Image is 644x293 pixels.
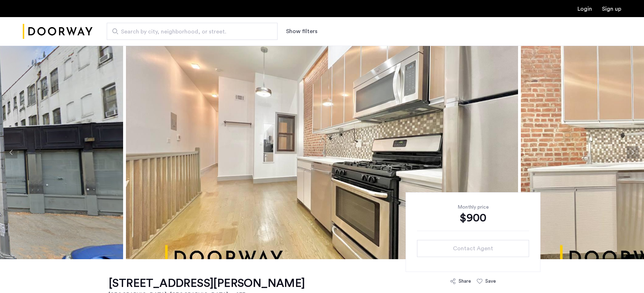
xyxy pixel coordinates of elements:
[109,276,305,291] h1: [STREET_ADDRESS][PERSON_NAME]
[577,6,592,12] a: Login
[602,6,621,12] a: Registration
[627,146,639,158] button: Next apartment
[485,278,496,285] div: Save
[417,240,529,257] button: button
[286,27,317,36] button: Show or hide filters
[453,244,493,253] span: Contact Agent
[23,18,93,45] a: Cazamio Logo
[23,18,93,45] img: logo
[417,204,529,211] div: Monthly price
[126,46,518,259] img: apartment
[107,23,278,40] input: Apartment Search
[417,211,529,225] div: $900
[5,146,17,158] button: Previous apartment
[121,27,258,36] span: Search by city, neighborhood, or street.
[459,278,471,285] div: Share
